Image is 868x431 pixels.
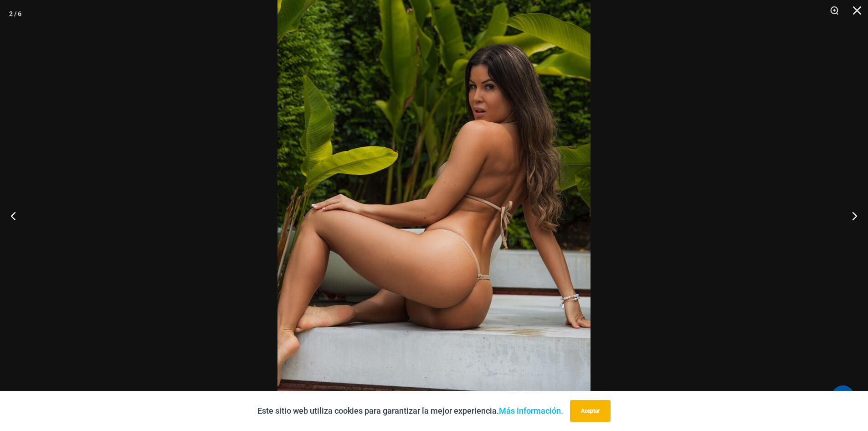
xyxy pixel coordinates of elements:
button: Próximo [834,193,868,239]
button: Aceptar [570,400,611,422]
font: 2 / 6 [9,10,21,17]
font: Este sitio web utiliza cookies para garantizar la mejor experiencia. [257,406,499,415]
font: Aceptar [581,408,600,414]
a: Más información. [499,406,563,415]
